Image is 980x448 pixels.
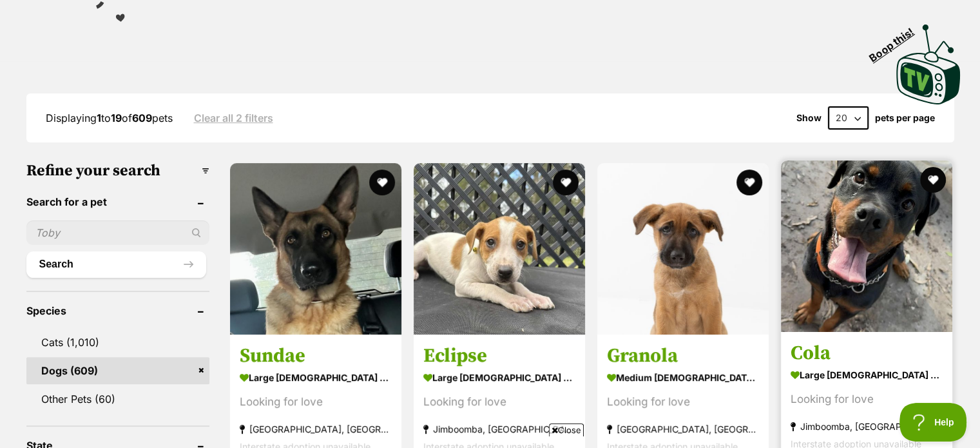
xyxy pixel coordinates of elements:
img: Granola - German Shepherd Dog [597,163,769,335]
div: Looking for love [791,391,943,409]
strong: 609 [132,112,152,124]
h3: Refine your search [26,162,210,180]
a: Clear all 2 filters [194,112,273,124]
strong: large [DEMOGRAPHIC_DATA] Dog [791,366,943,385]
label: pets per page [875,113,935,123]
h3: Eclipse [423,344,575,369]
button: favourite [921,167,946,193]
div: Looking for love [423,394,575,411]
strong: 19 [111,112,122,124]
a: Cats (1,010) [26,329,210,356]
img: Eclipse - Bull Arab Dog [414,163,585,335]
strong: 1 [97,112,101,124]
a: Other Pets (60) [26,385,210,413]
h3: Cola [791,342,943,366]
strong: medium [DEMOGRAPHIC_DATA] Dog [607,369,759,387]
span: Displaying to of pets [46,112,173,124]
strong: large [DEMOGRAPHIC_DATA] Dog [240,369,392,387]
h3: Granola [607,344,759,369]
iframe: Help Scout Beacon - Open [899,403,967,442]
a: Boop this! [896,13,961,107]
h3: Sundae [240,344,392,369]
header: Species [26,305,210,317]
button: favourite [736,170,762,195]
header: Search for a pet [26,196,210,208]
strong: Jimboomba, [GEOGRAPHIC_DATA] [791,418,943,436]
div: Looking for love [607,394,759,411]
img: Sundae - German Shepherd Dog [230,163,401,335]
img: PetRescue TV logo [896,24,961,104]
div: Looking for love [240,394,392,411]
strong: Jimboomba, [GEOGRAPHIC_DATA] [423,421,575,438]
button: favourite [553,170,579,195]
button: Search [26,251,207,277]
strong: [GEOGRAPHIC_DATA], [GEOGRAPHIC_DATA] [240,421,392,438]
button: favourite [369,170,395,195]
span: Boop this! [867,17,927,64]
img: Cola - Rottweiler Dog [781,161,952,332]
a: Dogs (609) [26,357,210,384]
strong: large [DEMOGRAPHIC_DATA] Dog [423,369,575,387]
input: Toby [26,220,210,245]
strong: [GEOGRAPHIC_DATA], [GEOGRAPHIC_DATA] [607,421,759,438]
span: Show [796,113,821,123]
span: Close [549,424,584,436]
